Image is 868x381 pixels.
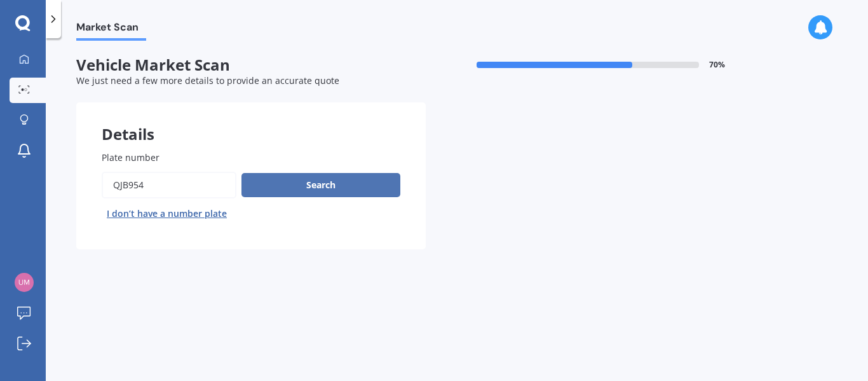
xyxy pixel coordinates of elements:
span: We just need a few more details to provide an accurate quote [76,74,339,87]
span: Market Scan [76,21,146,38]
input: Enter plate number [102,172,236,198]
div: Details [76,102,426,141]
button: Search [241,173,400,197]
span: Plate number [102,151,159,163]
span: 70 % [709,60,725,69]
button: I don’t have a number plate [102,204,232,224]
span: Vehicle Market Scan [76,56,426,74]
img: a5a234dbebd35211194f4429b608f810 [15,273,34,292]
